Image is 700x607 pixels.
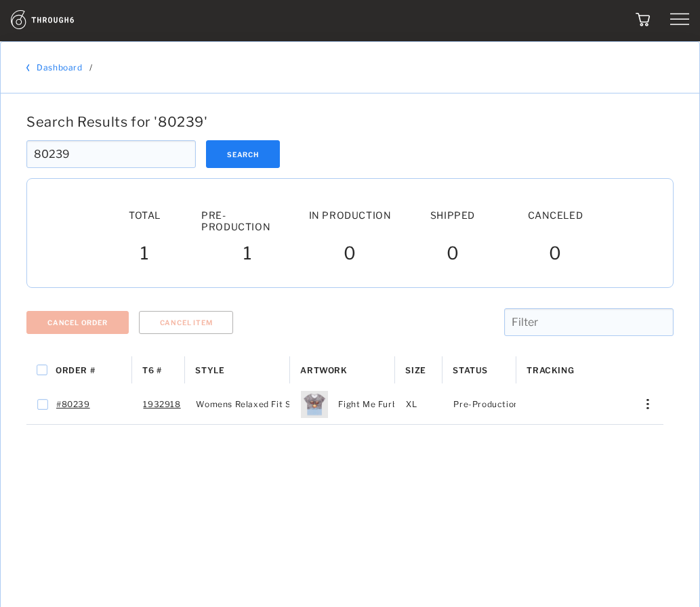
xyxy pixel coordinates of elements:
span: Canceled [528,209,583,232]
span: Artwork [300,365,347,375]
button: Cancel Order [26,311,129,334]
span: Shipped [430,209,475,232]
span: Style [195,365,224,375]
span: T6 # [142,365,161,375]
button: Search [206,140,280,168]
span: 0 [549,243,562,267]
button: Cancel Item [139,311,234,334]
span: Search Results for ' 80239 ' [26,114,208,130]
div: Press SPACE to select this row. [26,384,663,425]
span: 0 [344,243,356,267]
span: Fight Me Furby New [338,396,423,413]
img: logo.1c10ca64.svg [11,10,104,29]
span: Cancel Item [160,318,213,327]
div: XL [395,384,442,424]
span: 1 [140,243,149,267]
a: 1932918 [143,396,180,413]
span: 0 [447,243,459,267]
span: Tracking [527,365,574,375]
input: Search Order # [26,140,196,168]
span: Womens Relaxed Fit Scoop Neck Tee - 378 [196,396,379,413]
img: 1138_Thumb_076e96d507624eedab8cdc4d2609c4ea-138-.png [301,391,328,418]
a: Dashboard [37,62,82,72]
span: Total [129,209,161,232]
a: #80239 [56,396,90,413]
span: 1 [243,243,252,267]
span: Pre-Production [201,209,293,232]
img: icon_cart.dab5cea1.svg [636,13,650,26]
span: In Production [309,209,392,232]
span: Status [453,365,488,375]
span: Size [405,365,426,375]
div: / [89,62,93,72]
input: Filter [504,308,674,336]
span: Order # [56,365,95,375]
span: Pre-Production [453,396,518,413]
img: back_bracket.f28aa67b.svg [26,64,30,72]
span: Cancel Order [47,318,108,327]
img: hamburger.119f1a7b.svg [670,10,689,29]
img: meatball_vertical.0c7b41df.svg [646,399,648,409]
